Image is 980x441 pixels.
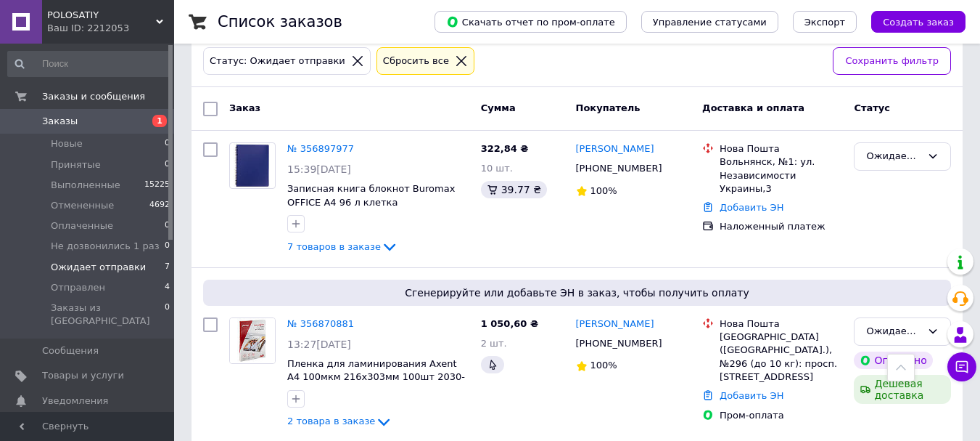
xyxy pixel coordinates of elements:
[833,47,951,76] button: Сохранить фильтр
[947,352,976,381] button: Чат с покупателем
[165,302,170,328] span: 0
[590,360,617,371] span: 100%
[576,163,662,174] span: [PHONE_NUMBER]
[165,219,170,232] span: 0
[51,137,83,150] span: Новые
[481,181,547,198] div: 39.77 ₴
[804,17,845,28] span: Экспорт
[229,142,276,189] a: Фото товару
[287,339,351,350] span: 13:27[DATE]
[42,395,108,408] span: Уведомления
[866,149,921,164] div: Ожидает отправки
[720,409,842,422] div: Пром-оплата
[51,302,165,328] span: Заказы из [GEOGRAPHIC_DATA]
[854,352,932,369] div: Оплачено
[51,158,101,171] span: Принятые
[51,179,120,192] span: Выполненные
[481,163,513,174] span: 10 шт.
[866,324,921,339] div: Ожидает отправки
[720,142,842,155] div: Нова Пошта
[883,17,954,28] span: Создать заказ
[165,240,170,253] span: 0
[481,102,516,113] span: Сумма
[435,11,627,33] button: Скачать отчет по пром-оплате
[287,318,354,329] a: № 356870881
[209,286,945,300] span: Сгенерируйте или добавьте ЭН в заказ, чтобы получить оплату
[47,22,174,35] div: Ваш ID: 2212053
[287,416,375,427] span: 2 товара в заказе
[149,199,170,212] span: 4692
[165,261,170,274] span: 7
[144,179,170,192] span: 15225
[165,137,170,150] span: 0
[229,317,276,364] a: Фото товару
[218,13,342,31] h1: Список заказов
[653,17,767,28] span: Управление статусами
[481,143,529,154] span: 322,84 ₴
[42,90,145,103] span: Заказы и сообщения
[720,220,842,233] div: Наложенный платеж
[230,318,275,363] img: Фото товару
[720,155,842,195] div: Вольнянск, №1: ул. Независимости Украины,3
[51,199,114,212] span: Отмененные
[287,163,351,175] span: 15:39[DATE]
[229,102,260,113] span: Заказ
[481,338,507,349] span: 2 шт.
[720,202,783,213] a: Добавить ЭН
[576,102,641,113] span: Покупатель
[7,51,171,77] input: Поиск
[51,281,105,294] span: Отправлен
[854,102,890,113] span: Статус
[51,219,113,232] span: Оплаченные
[42,344,99,357] span: Сообщения
[207,54,348,69] div: Статус: Ожидает отправки
[51,240,160,253] span: Не дозвонились 1 раз
[871,11,965,33] button: Создать заказ
[857,16,965,27] a: Создать заказ
[576,338,662,349] span: [PHONE_NUMBER]
[47,9,156,22] span: POLOSATIY
[287,143,354,154] a: № 356897977
[720,317,842,331] div: Нова Пошта
[845,54,939,69] span: Сохранить фильтр
[702,102,804,113] span: Доставка и оплата
[152,115,167,127] span: 1
[446,15,615,28] span: Скачать отчет по пром-оплате
[380,54,452,69] div: Сбросить все
[590,185,617,196] span: 100%
[576,317,654,331] a: [PERSON_NAME]
[234,143,272,188] img: Фото товару
[287,241,381,252] span: 7 товаров в заказе
[793,11,857,33] button: Экспорт
[165,281,170,294] span: 4
[51,261,146,274] span: Ожидает отправки
[720,331,842,384] div: [GEOGRAPHIC_DATA] ([GEOGRAPHIC_DATA].), №296 (до 10 кг): просп. [STREET_ADDRESS]
[720,390,783,401] a: Добавить ЭН
[287,358,465,396] a: Пленка для ламинирования Axent A4 100мкм 216x303мм 100шт 2030-A
[287,241,398,252] a: 7 товаров в заказе
[287,183,455,221] a: Записная книга блокнот Buromax OFFICE A4 96 л клетка (BM.24451150-02)
[576,142,654,156] a: [PERSON_NAME]
[165,158,170,171] span: 0
[287,416,392,426] a: 2 товара в заказе
[42,369,124,382] span: Товары и услуги
[641,11,778,33] button: Управление статусами
[42,115,78,128] span: Заказы
[481,318,538,329] span: 1 050,60 ₴
[854,375,951,404] div: Дешевая доставка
